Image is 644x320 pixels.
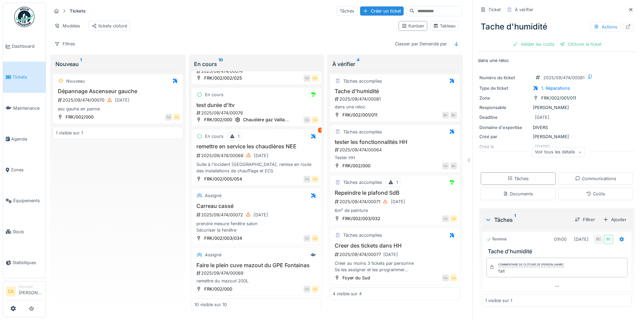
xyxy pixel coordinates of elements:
div: 10 visible sur 10 [194,301,227,308]
div: Valider les coûts [510,40,557,49]
div: Suite à l'incident [GEOGRAPHIC_DATA], remise en route des installations de chauffage et ECS [194,161,319,174]
div: FRK/002/003/032 [342,215,380,222]
a: Maintenance [3,93,46,124]
div: CA [304,235,310,242]
div: 2025/09/474/00077 [334,250,457,259]
div: Tâches [337,6,357,16]
div: Tester HH [333,154,457,161]
div: 2025/09/474/00069 [196,270,319,276]
div: 01h00 [554,236,567,242]
div: Assigné [205,252,221,258]
div: CA [173,114,180,121]
a: CA Manager[PERSON_NAME] [6,284,43,300]
div: 2025/09/474/00076 [196,110,319,116]
div: BC [594,235,603,244]
li: [PERSON_NAME] [19,284,43,299]
div: Deadline [479,114,530,121]
div: CA [450,275,457,281]
div: [PERSON_NAME] [479,104,635,111]
h3: Repeindre le plafond SdB [333,190,457,196]
span: Stock [13,229,43,235]
div: En cours [194,60,319,68]
div: Ajouter [600,215,629,224]
div: Nouveau [55,60,181,68]
div: fait [498,268,564,274]
div: CA [304,286,310,293]
div: Ticket [488,6,501,13]
div: CA [442,163,449,169]
div: [DATE] [254,212,268,218]
div: CA [312,75,318,82]
h3: Tache d'humidité [333,88,457,94]
span: Dashboard [12,43,43,49]
div: Numéro de ticket [479,74,530,81]
div: [DATE] [535,114,549,121]
p: dans une reloc [478,57,636,64]
div: FRK/002/000 [66,114,94,120]
span: Équipements [13,197,43,204]
div: tickets cloturé [92,23,127,29]
div: FRK/002/005/054 [204,176,242,182]
div: CA [304,176,310,183]
div: CA [312,235,318,242]
div: 2025/09/474/00081 [334,96,457,102]
div: BC [442,112,449,119]
div: [DATE] [254,152,268,159]
div: 1 [318,128,323,133]
a: Équipements [3,185,46,216]
div: FRK/002/000 [204,286,232,292]
div: FRK/002/003/034 [204,235,242,241]
div: Tâches accomplies [343,129,382,135]
div: Domaine d'expertise [479,124,530,131]
div: 2025/09/474/00074 [196,68,319,74]
div: asc gauhe en panne [56,106,180,112]
div: Manager [19,284,43,289]
span: Maintenance [13,105,43,111]
sup: 4 [357,60,359,68]
div: Filtrer [572,215,598,224]
div: remettre du mazout 200L [194,278,319,284]
div: CA [442,215,449,222]
div: FRK/002/001/011 [342,112,377,118]
a: Stock [3,216,46,247]
div: Tâches [507,175,529,182]
sup: 1 [514,216,516,224]
div: DIVERS [479,124,635,131]
div: Modèles [51,21,83,31]
div: À vérifier [515,6,533,13]
div: Voir tous les détails [532,147,585,157]
span: Tickets [13,74,43,80]
a: Statistiques [3,247,46,278]
div: FRK/002/001/011 [541,95,576,101]
div: 1 visible sur 1 [56,130,83,136]
a: Zones [3,154,46,185]
div: [DATE] [383,251,398,258]
div: CA [312,116,318,123]
div: 6m² de peinture [333,207,457,214]
div: [DATE] [574,236,589,242]
strong: Tickets [67,8,88,14]
div: Responsable [479,104,530,111]
sup: 10 [218,60,223,68]
div: À vérifier [332,60,457,68]
div: 2025/09/474/00064 [334,147,457,153]
div: prendre mesure fenêtre salon Sécuriser la fenêtre [194,220,319,233]
span: Zones [11,167,43,173]
span: Agenda [11,136,43,142]
div: dans une reloc [333,104,457,110]
div: En cours [205,133,223,140]
div: [DATE] [115,97,129,103]
div: Terminé [486,236,507,242]
div: 2025/09/474/00072 [196,211,319,219]
div: Tâches accomplies [343,232,382,238]
div: [PERSON_NAME] [479,133,635,140]
div: Créé par [479,133,530,140]
h3: Creer des tickets dans HH [333,242,457,249]
div: Coûts [586,191,605,197]
div: Chaudière gaz Vailla... [243,116,289,123]
div: Zone [479,95,530,101]
div: 2025/09/474/00070 [57,96,180,104]
div: Tableau [433,23,456,29]
div: Actions [591,22,620,32]
div: Filtres [51,39,78,49]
